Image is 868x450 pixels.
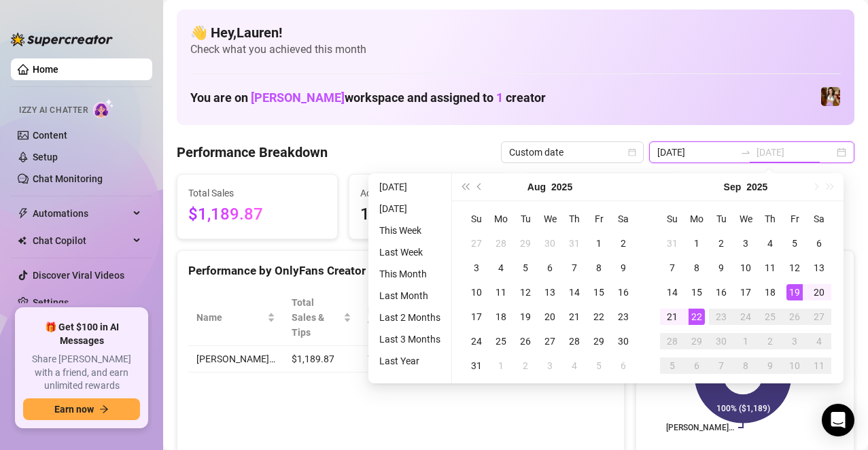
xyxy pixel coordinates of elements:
[591,235,607,252] div: 1
[664,235,680,252] div: 31
[517,309,534,325] div: 19
[493,309,509,325] div: 18
[709,280,733,305] td: 2025-09-16
[807,305,831,329] td: 2025-09-27
[684,256,709,280] td: 2025-09-08
[587,231,611,256] td: 2025-08-01
[758,353,782,378] td: 2025-10-09
[538,207,562,231] th: We
[782,329,807,353] td: 2025-10-03
[786,260,803,276] div: 12
[33,203,129,224] span: Automations
[513,353,538,378] td: 2025-09-02
[684,305,709,329] td: 2025-09-22
[689,260,705,276] div: 8
[489,280,513,305] td: 2025-08-11
[807,280,831,305] td: 2025-09-20
[457,173,472,201] button: Last year (Control + left)
[660,280,684,305] td: 2025-09-14
[762,284,778,300] div: 18
[587,329,611,353] td: 2025-08-29
[689,333,705,349] div: 29
[360,202,498,228] span: 165
[538,256,562,280] td: 2025-08-06
[464,353,489,378] td: 2025-08-31
[374,244,446,260] li: Last Week
[737,309,754,325] div: 24
[489,353,513,378] td: 2025-09-01
[709,231,733,256] td: 2025-09-02
[689,235,705,252] div: 1
[737,358,754,374] div: 8
[758,256,782,280] td: 2025-09-11
[758,329,782,353] td: 2025-10-02
[360,186,498,201] span: Active Chats
[611,305,636,329] td: 2025-08-23
[493,358,509,374] div: 1
[562,231,587,256] td: 2025-07-31
[562,305,587,329] td: 2025-08-21
[33,64,58,75] a: Home
[689,309,705,325] div: 22
[517,260,534,276] div: 5
[33,230,129,252] span: Chat Copilot
[283,346,360,373] td: $1,189.87
[374,179,446,195] li: [DATE]
[251,90,345,105] span: [PERSON_NAME]
[733,231,758,256] td: 2025-09-03
[660,305,684,329] td: 2025-09-21
[292,295,341,340] span: Total Sales & Tips
[513,207,538,231] th: Tu
[489,329,513,353] td: 2025-08-25
[188,290,283,346] th: Name
[811,284,827,300] div: 20
[733,305,758,329] td: 2025-09-24
[733,353,758,378] td: 2025-10-08
[660,256,684,280] td: 2025-09-07
[360,346,436,373] td: 78.5 h
[689,284,705,300] div: 15
[188,186,326,201] span: Total Sales
[664,260,680,276] div: 7
[23,353,140,393] span: Share [PERSON_NAME] with a friend, and earn unlimited rewards
[713,260,729,276] div: 9
[374,309,446,326] li: Last 2 Months
[615,309,631,325] div: 23
[538,231,562,256] td: 2025-07-30
[493,333,509,349] div: 25
[374,201,446,217] li: [DATE]
[188,262,613,280] div: Performance by OnlyFans Creator
[538,280,562,305] td: 2025-08-13
[517,358,534,374] div: 2
[591,284,607,300] div: 15
[758,207,782,231] th: Th
[733,280,758,305] td: 2025-09-17
[464,256,489,280] td: 2025-08-03
[23,398,140,420] button: Earn nowarrow-right
[190,90,546,105] h1: You are on workspace and assigned to creator
[611,280,636,305] td: 2025-08-16
[740,147,751,158] span: swap-right
[713,309,729,325] div: 23
[368,302,417,332] div: Est. Hours Worked
[513,231,538,256] td: 2025-07-29
[551,173,572,201] button: Choose a year
[468,235,485,252] div: 27
[615,284,631,300] div: 16
[489,231,513,256] td: 2025-07-28
[786,333,803,349] div: 3
[566,309,583,325] div: 21
[513,305,538,329] td: 2025-08-19
[472,173,487,201] button: Previous month (PageUp)
[737,333,754,349] div: 1
[684,207,709,231] th: Mo
[664,309,680,325] div: 21
[684,231,709,256] td: 2025-09-01
[517,235,534,252] div: 29
[468,358,485,374] div: 31
[611,231,636,256] td: 2025-08-02
[733,256,758,280] td: 2025-09-10
[513,280,538,305] td: 2025-08-12
[709,329,733,353] td: 2025-09-30
[468,309,485,325] div: 17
